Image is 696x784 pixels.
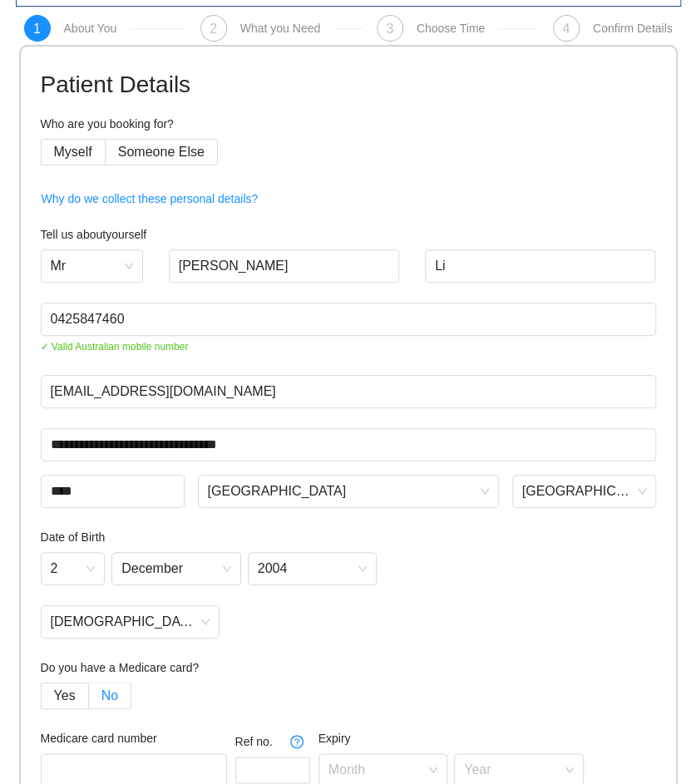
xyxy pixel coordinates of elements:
[41,729,227,747] h4: Medicare card number
[41,528,656,546] h4: Date of Birth
[562,22,570,36] span: 4
[51,556,96,581] span: 2
[41,225,656,244] h4: Tell us about yourself
[284,735,309,748] span: question-circle
[41,303,656,336] input: Phone Number
[41,339,656,355] span: ✓ Valid Australian mobile number
[41,658,656,677] h4: Do you have a Medicare card?
[169,249,400,283] input: First Name
[425,249,656,283] input: Last Name
[41,375,656,408] input: Email
[417,22,485,35] div: Choose Time
[284,728,310,755] button: question-circle
[210,22,217,36] span: 2
[64,22,117,35] div: About You
[522,479,646,504] span: Queensland
[208,479,489,504] span: Brisbane
[121,556,231,581] span: December
[386,22,393,36] span: 3
[235,732,310,751] h4: Ref no.
[318,729,584,747] h4: Expiry
[593,22,673,35] div: Confirm Details
[101,688,118,703] span: No
[54,145,92,159] span: Myself
[240,22,321,35] div: What you Need
[41,115,656,133] h4: Who are you booking for?
[41,67,656,103] h1: Patient Details
[118,145,205,159] span: Someone Else
[41,185,259,212] button: Why do we collect these personal details?
[51,254,133,279] span: Mr
[42,190,259,208] span: Why do we collect these personal details?
[51,609,210,634] span: Male
[258,556,368,581] span: 2004
[33,22,41,36] span: 1
[54,688,76,703] span: Yes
